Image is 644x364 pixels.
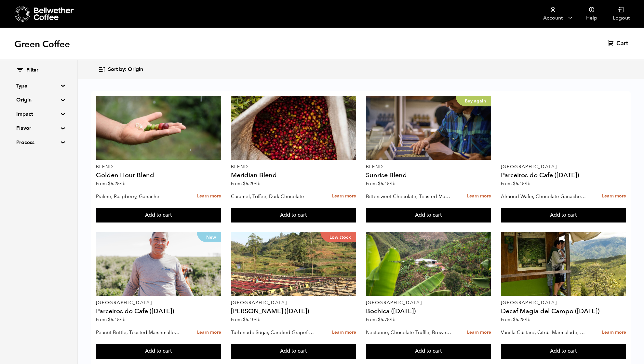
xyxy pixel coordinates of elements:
[525,317,530,323] span: /lb
[366,328,451,337] p: Nectarine, Chocolate Truffle, Brown Sugar
[378,181,381,187] span: $
[96,208,221,223] button: Add to cart
[513,317,516,323] span: $
[501,181,530,187] span: From
[96,192,181,201] p: Praline, Raspberry, Ganache
[96,328,181,337] p: Peanut Brittle, Toasted Marshmallow, Bittersweet Chocolate
[378,181,396,187] bdi: 6.15
[243,317,261,323] bdi: 5.10
[96,172,221,179] h4: Golden Hour Blend
[525,181,530,187] span: /lb
[366,96,491,160] a: Buy again
[366,181,396,187] span: From
[243,181,261,187] bdi: 6.20
[16,96,61,104] summary: Origin
[513,317,530,323] bdi: 5.25
[197,189,221,203] a: Learn more
[501,308,626,315] h4: Decaf Magia del Campo ([DATE])
[16,139,61,146] summary: Process
[231,308,356,315] h4: [PERSON_NAME] ([DATE])
[231,172,356,179] h4: Meridian Blend
[231,328,316,337] p: Turbinado Sugar, Candied Grapefruit, Spiced Plum
[378,317,381,323] span: $
[96,317,126,323] span: From
[513,181,516,187] span: $
[366,208,491,223] button: Add to cart
[378,317,396,323] bdi: 5.78
[366,192,451,201] p: Bittersweet Chocolate, Toasted Marshmallow, Candied Orange, Praline
[16,110,61,118] summary: Impact
[197,232,221,242] p: New
[255,317,261,323] span: /lb
[231,181,261,187] span: From
[456,96,491,106] p: Buy again
[16,124,61,132] summary: Flavor
[332,189,356,203] a: Learn more
[513,181,530,187] bdi: 6.15
[390,317,396,323] span: /lb
[243,317,246,323] span: $
[332,326,356,340] a: Learn more
[197,326,221,340] a: Learn more
[501,165,626,169] p: [GEOGRAPHIC_DATA]
[501,344,626,359] button: Add to cart
[14,38,70,50] h1: Green Coffee
[108,317,126,323] bdi: 6.15
[501,317,530,323] span: From
[390,181,396,187] span: /lb
[26,67,38,74] span: Filter
[96,181,126,187] span: From
[231,232,356,296] a: Low stock
[366,165,491,169] p: Blend
[98,62,143,77] button: Sort by: Origin
[120,181,126,187] span: /lb
[108,66,143,73] span: Sort by: Origin
[231,165,356,169] p: Blend
[16,82,61,90] summary: Type
[243,181,246,187] span: $
[320,232,356,242] p: Low stock
[366,308,491,315] h4: Bochica ([DATE])
[96,344,221,359] button: Add to cart
[501,172,626,179] h4: Parceiros do Cafe ([DATE])
[616,40,628,47] span: Cart
[366,344,491,359] button: Add to cart
[108,317,111,323] span: $
[231,192,316,201] p: Caramel, Toffee, Dark Chocolate
[108,181,111,187] span: $
[231,344,356,359] button: Add to cart
[501,192,586,201] p: Almond Wafer, Chocolate Ganache, Bing Cherry
[501,208,626,223] button: Add to cart
[501,328,586,337] p: Vanilla Custard, Citrus Marmalade, Caramel
[120,317,126,323] span: /lb
[366,172,491,179] h4: Sunrise Blend
[602,326,626,340] a: Learn more
[501,301,626,305] p: [GEOGRAPHIC_DATA]
[96,301,221,305] p: [GEOGRAPHIC_DATA]
[467,326,491,340] a: Learn more
[255,181,261,187] span: /lb
[608,40,630,47] a: Cart
[467,189,491,203] a: Learn more
[96,165,221,169] p: Blend
[366,317,396,323] span: From
[602,189,626,203] a: Learn more
[231,317,261,323] span: From
[96,232,221,296] a: New
[96,308,221,315] h4: Parceiros do Cafe ([DATE])
[231,301,356,305] p: [GEOGRAPHIC_DATA]
[231,208,356,223] button: Add to cart
[108,181,126,187] bdi: 6.25
[366,301,491,305] p: [GEOGRAPHIC_DATA]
